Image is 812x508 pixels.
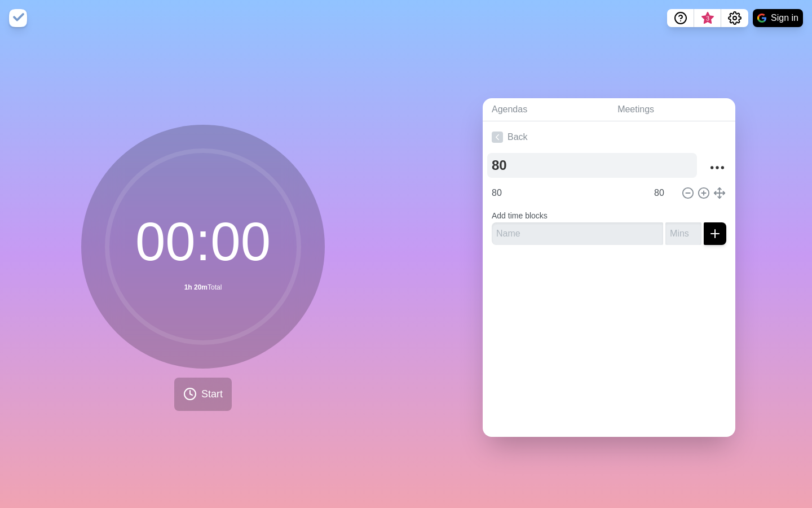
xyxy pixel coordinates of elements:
a: Back [483,121,735,153]
span: Start [201,387,223,402]
button: Start [174,378,232,411]
input: Mins [650,182,677,204]
a: Meetings [608,98,735,121]
button: Help [667,9,694,27]
img: timeblocks logo [9,9,27,27]
span: 3 [703,14,712,23]
img: google logo [757,14,766,23]
button: What’s new [694,9,721,27]
input: Name [487,182,647,204]
label: Add time blocks [492,211,548,220]
a: Agendas [483,98,608,121]
button: More [706,156,729,179]
button: Sign in [753,9,803,27]
input: Mins [665,222,701,245]
button: Settings [721,9,748,27]
input: Name [492,222,663,245]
